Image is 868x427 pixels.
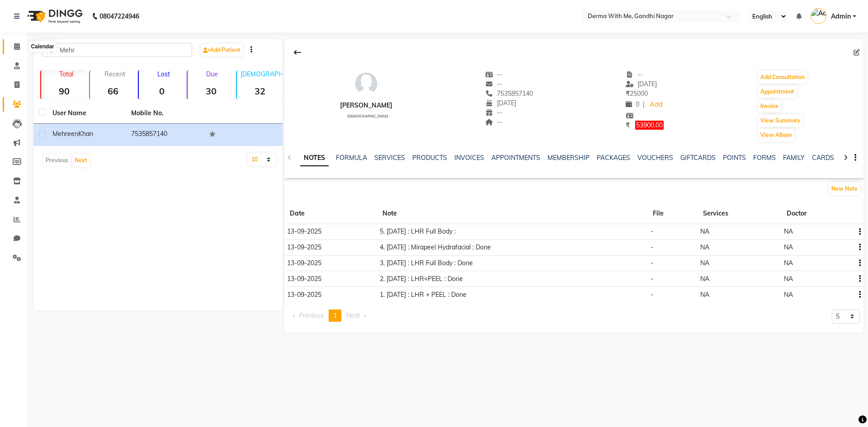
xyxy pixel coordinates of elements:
[651,291,653,299] span: -
[90,85,136,97] strong: 66
[241,70,283,78] p: [DEMOGRAPHIC_DATA]
[126,124,204,146] td: 7535857140
[188,85,234,97] strong: 30
[758,71,807,84] button: Add Consultation
[72,154,90,167] button: Next
[377,271,647,287] td: 2. [DATE] : LHR+PEEL : Done
[812,154,834,162] a: CARDS
[723,154,746,162] a: POINTS
[288,310,371,322] nav: Pagination
[287,275,321,283] span: 13-09-2025
[637,154,673,162] a: VOUCHERS
[626,70,643,79] span: --
[299,311,324,319] span: Previous
[626,100,639,108] span: 0
[700,259,709,267] span: NA
[698,203,781,224] th: Services
[635,121,664,130] span: 53900.00
[784,243,793,251] span: NA
[758,85,797,98] button: Appointment
[353,70,380,97] img: avatar
[758,129,794,141] button: View Album
[287,227,321,235] span: 13-09-2025
[829,183,860,195] button: New Note
[377,239,647,255] td: 4. [DATE] : Mirapeel Hydrafacial : Done
[287,259,321,267] span: 13-09-2025
[377,224,647,240] td: 5. [DATE] : LHR Full Body :
[700,291,709,299] span: NA
[781,203,852,224] th: Doctor
[94,70,136,78] p: Recent
[626,121,630,129] span: ₹
[648,99,664,111] a: Add
[651,275,653,283] span: -
[626,89,648,98] span: 25000
[126,103,204,124] th: Mobile No.
[485,80,502,88] span: --
[651,259,653,267] span: -
[680,154,716,162] a: GIFTCARDS
[288,44,307,61] div: Back to Client
[784,227,793,235] span: NA
[412,154,447,162] a: PRODUCTS
[284,203,377,224] th: Date
[626,89,630,98] span: ₹
[831,12,851,21] span: Admin
[189,70,234,78] p: Due
[597,154,630,162] a: PACKAGES
[374,154,405,162] a: SERVICES
[45,70,87,78] p: Total
[753,154,776,162] a: FORMS
[237,85,283,97] strong: 32
[758,114,803,127] button: View Summary
[784,291,793,299] span: NA
[347,114,388,118] span: [DEMOGRAPHIC_DATA]
[647,203,698,224] th: File
[485,118,502,126] span: --
[23,4,85,29] img: logo
[99,4,139,29] b: 08047224946
[377,203,647,224] th: Note
[485,108,502,117] span: --
[626,80,657,88] span: [DATE]
[485,99,516,107] span: [DATE]
[52,130,78,138] span: Mehreen
[78,130,93,138] span: Khan
[758,100,781,113] button: Invoice
[47,103,126,124] th: User Name
[547,154,590,162] a: MEMBERSHIP
[377,287,647,302] td: 1. [DATE] : LHR + PEEL : Done
[651,243,653,251] span: -
[811,8,826,24] img: Admin
[454,154,484,162] a: INVOICES
[201,44,243,56] a: Add Patient
[491,154,540,162] a: APPOINTMENTS
[41,85,87,97] strong: 90
[287,243,321,251] span: 13-09-2025
[139,85,185,97] strong: 0
[485,70,502,79] span: --
[651,227,653,235] span: -
[42,43,192,57] input: Search by Name/Mobile/Email/Code
[377,255,647,271] td: 3. [DATE] : LHR Full Body : Done
[485,89,533,98] span: 7535857140
[700,243,709,251] span: NA
[643,100,645,109] span: |
[336,154,367,162] a: FORMULA
[287,291,321,299] span: 13-09-2025
[783,154,805,162] a: FAMILY
[300,150,329,166] a: NOTES
[28,41,56,52] div: Calendar
[340,101,392,110] div: [PERSON_NAME]
[700,275,709,283] span: NA
[142,70,185,78] p: Lost
[784,275,793,283] span: NA
[333,311,337,319] span: 1
[784,259,793,267] span: NA
[700,227,709,235] span: NA
[346,311,360,319] span: Next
